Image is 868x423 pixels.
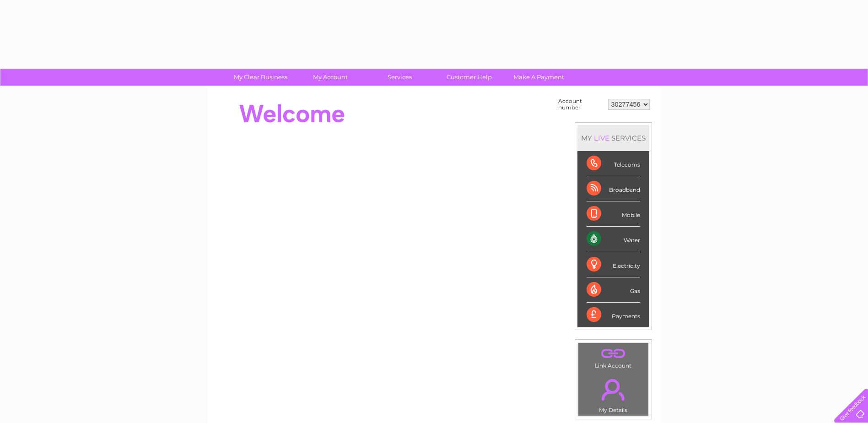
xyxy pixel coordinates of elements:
div: Broadband [587,176,640,201]
div: Water [587,227,640,252]
a: Make A Payment [501,69,577,86]
div: MY SERVICES [577,125,649,151]
div: LIVE [592,134,611,142]
a: . [581,374,646,406]
a: . [581,345,646,361]
div: Payments [587,303,640,327]
a: Customer Help [431,69,507,86]
div: Electricity [587,252,640,277]
td: My Details [578,371,649,416]
div: Mobile [587,201,640,227]
td: Account number [556,96,606,113]
a: Services [362,69,437,86]
div: Gas [587,277,640,303]
a: My Clear Business [223,69,298,86]
td: Link Account [578,342,649,371]
div: Telecoms [587,151,640,176]
a: My Account [292,69,368,86]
